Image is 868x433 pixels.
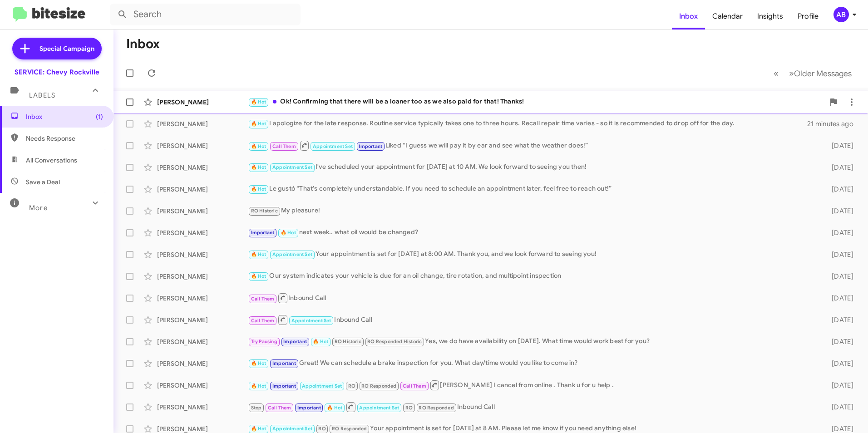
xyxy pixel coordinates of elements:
[26,112,103,121] span: Inbox
[283,339,307,344] span: Important
[248,140,817,151] div: Liked “I guess we will pay it by ear and see what the weather does!”
[705,3,750,30] a: Calendar
[251,273,266,279] span: 🔥 Hot
[335,339,361,344] span: RO Historic
[769,64,857,83] nav: Page navigation example
[268,405,291,411] span: Call Them
[26,134,103,143] span: Needs Response
[157,250,248,259] div: [PERSON_NAME]
[248,227,817,238] div: next week.. what oil would be changed?
[248,206,817,216] div: My pleasure!
[817,141,861,150] div: [DATE]
[359,143,382,149] span: Important
[251,296,275,302] span: Call Them
[768,64,784,83] button: Previous
[251,208,278,214] span: RO Historic
[248,336,817,347] div: Yes, we do have availability on [DATE]. What time would work best for you?
[251,405,262,411] span: Stop
[367,339,422,344] span: RO Responded Historic
[157,337,248,346] div: [PERSON_NAME]
[251,318,275,324] span: Call Them
[248,162,817,172] div: I've scheduled your appointment for [DATE] at 10 AM. We look forward to seeing you then!
[789,68,794,79] span: »
[157,381,248,390] div: [PERSON_NAME]
[248,271,817,281] div: Our system indicates your vehicle is due for an oil change, tire rotation, and multipoint inspection
[157,163,248,172] div: [PERSON_NAME]
[248,184,817,194] div: Le gustó “That's completely understandable. If you need to schedule an appointment later, feel fr...
[110,4,301,25] input: Search
[157,403,248,412] div: [PERSON_NAME]
[126,37,160,51] h1: Inbox
[817,381,861,390] div: [DATE]
[251,360,266,366] span: 🔥 Hot
[817,185,861,194] div: [DATE]
[251,339,277,344] span: Try Pausing
[251,186,266,192] span: 🔥 Hot
[157,294,248,303] div: [PERSON_NAME]
[251,426,266,432] span: 🔥 Hot
[12,38,102,59] a: Special Campaign
[251,143,266,149] span: 🔥 Hot
[272,164,312,170] span: Appointment Set
[817,337,861,346] div: [DATE]
[15,68,99,77] div: SERVICE: Chevy Rockville
[817,163,861,172] div: [DATE]
[251,383,266,389] span: 🔥 Hot
[272,426,312,432] span: Appointment Set
[318,426,325,432] span: RO
[272,251,312,257] span: Appointment Set
[672,3,705,30] a: Inbox
[157,141,248,150] div: [PERSON_NAME]
[291,318,331,324] span: Appointment Set
[403,383,426,389] span: Call Them
[157,359,248,368] div: [PERSON_NAME]
[248,292,817,304] div: Inbound Call
[248,118,807,129] div: I apologize for the late response. Routine service typically takes one to three hours. Recall rep...
[302,383,342,389] span: Appointment Set
[248,314,817,325] div: Inbound Call
[157,185,248,194] div: [PERSON_NAME]
[26,177,60,187] span: Save a Deal
[272,143,296,149] span: Call Them
[826,7,858,22] button: AB
[774,68,779,79] span: «
[790,3,826,30] a: Profile
[313,143,353,149] span: Appointment Set
[327,405,342,411] span: 🔥 Hot
[817,359,861,368] div: [DATE]
[157,272,248,281] div: [PERSON_NAME]
[272,383,296,389] span: Important
[817,228,861,237] div: [DATE]
[157,207,248,216] div: [PERSON_NAME]
[96,112,103,121] span: (1)
[750,3,790,30] a: Insights
[361,383,396,389] span: RO Responded
[332,426,367,432] span: RO Responded
[251,164,266,170] span: 🔥 Hot
[29,91,55,99] span: Labels
[817,207,861,216] div: [DATE]
[833,7,849,22] div: AB
[251,230,275,236] span: Important
[251,121,266,127] span: 🔥 Hot
[248,249,817,260] div: Your appointment is set for [DATE] at 8:00 AM. Thank you, and we look forward to seeing you!
[248,358,817,369] div: Great! We can schedule a brake inspection for you. What day/time would you like to come in?
[817,272,861,281] div: [DATE]
[157,119,248,128] div: [PERSON_NAME]
[157,228,248,237] div: [PERSON_NAME]
[251,99,266,105] span: 🔥 Hot
[817,315,861,325] div: [DATE]
[817,250,861,259] div: [DATE]
[281,230,296,236] span: 🔥 Hot
[157,98,248,107] div: [PERSON_NAME]
[784,64,857,83] button: Next
[794,69,852,79] span: Older Messages
[348,383,355,389] span: RO
[272,360,296,366] span: Important
[419,405,454,411] span: RO Responded
[405,405,413,411] span: RO
[248,379,817,391] div: [PERSON_NAME] I cancel from online . Thank u for u help .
